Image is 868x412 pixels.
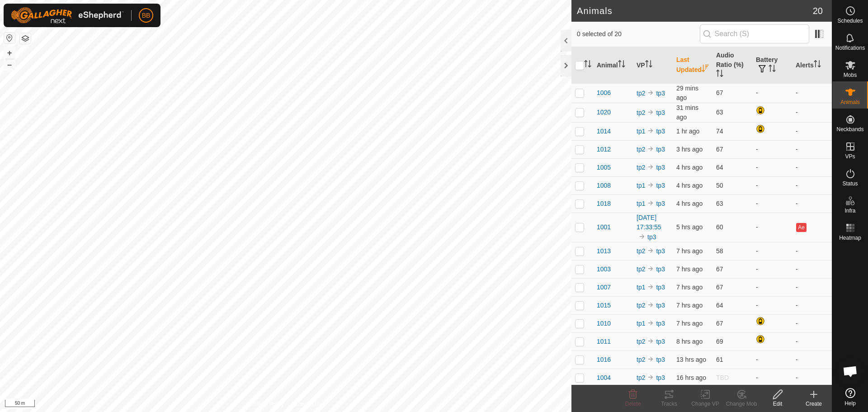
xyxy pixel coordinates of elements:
a: tp3 [656,164,665,171]
span: 67 [716,265,723,273]
span: 64 [716,302,723,309]
span: TBD [716,374,729,381]
h2: Animals [577,5,813,16]
span: 1018 [597,199,611,208]
td: - [752,194,792,213]
a: tp1 [637,200,645,207]
td: - [792,296,832,314]
span: 31 Aug 2025, 2:21 am [676,356,706,363]
span: Notifications [835,45,865,51]
span: VPs [845,154,855,159]
span: 31 Aug 2025, 11:21 am [676,182,703,189]
a: tp2 [637,374,645,381]
span: 58 [716,247,723,255]
p-sorticon: Activate to sort [702,66,709,73]
a: tp2 [637,302,645,309]
span: Animals [840,99,860,105]
a: tp1 [637,284,645,291]
td: - [792,260,832,278]
th: Last Updated [673,47,712,84]
span: 1008 [597,181,611,190]
input: Search (S) [700,24,809,43]
span: 31 Aug 2025, 7:21 am [676,338,703,345]
p-sorticon: Activate to sort [584,62,591,69]
a: tp3 [656,182,665,189]
a: tp3 [656,265,665,273]
th: Alerts [792,47,832,84]
button: Ae [796,223,806,232]
img: to [647,374,654,381]
span: 50 [716,182,723,189]
p-sorticon: Activate to sort [769,66,776,73]
a: tp2 [637,265,645,273]
span: Neckbands [836,127,863,132]
img: to [647,247,654,254]
a: tp2 [637,90,645,97]
p-sorticon: Activate to sort [814,62,821,69]
img: to [647,265,654,272]
td: - [752,242,792,260]
span: 1006 [597,88,611,98]
span: 31 Aug 2025, 3:03 pm [676,85,698,101]
span: 0 selected of 20 [577,29,700,39]
span: 31 Aug 2025, 7:41 am [676,302,703,309]
td: - [752,176,792,194]
th: Animal [593,47,633,84]
img: to [647,283,654,290]
div: Edit [759,400,796,408]
img: to [647,163,654,170]
span: 67 [716,320,723,327]
span: 31 Aug 2025, 8:11 am [676,247,703,255]
span: 67 [716,146,723,153]
div: Change Mob [723,400,759,408]
span: 31 Aug 2025, 7:51 am [676,265,703,273]
a: tp2 [637,109,645,116]
span: 67 [716,284,723,291]
span: 1016 [597,355,611,365]
td: - [752,296,792,314]
span: Heatmap [839,235,861,241]
img: to [647,199,654,207]
td: - [792,194,832,213]
td: - [752,83,792,103]
td: - [792,158,832,176]
a: Privacy Policy [250,400,284,408]
td: - [752,278,792,296]
a: [DATE] 17:33:55 [637,214,661,231]
td: - [792,278,832,296]
a: tp2 [637,338,645,345]
span: BB [142,11,151,20]
img: to [647,319,654,327]
a: tp3 [656,109,665,116]
a: Open chat [837,358,864,385]
th: VP [633,47,673,84]
span: 1014 [597,127,611,136]
button: Reset Map [4,33,15,43]
span: Mobs [844,72,857,78]
a: tp3 [656,320,665,327]
td: - [792,83,832,103]
td: - [792,332,832,350]
div: Create [796,400,832,408]
img: to [647,127,654,134]
td: - [752,158,792,176]
img: to [647,89,654,96]
span: 69 [716,338,723,345]
td: - [792,350,832,369]
span: 74 [716,128,723,135]
img: Gallagher Logo [11,7,124,24]
span: 1003 [597,265,611,274]
td: - [752,350,792,369]
a: tp3 [656,338,665,345]
span: 31 Aug 2025, 12:11 pm [676,146,703,153]
a: tp1 [637,320,645,327]
span: Schedules [837,18,863,24]
a: tp3 [656,356,665,363]
span: 31 Aug 2025, 11:31 am [676,164,703,171]
div: Tracks [651,400,687,408]
span: 63 [716,200,723,207]
a: tp1 [637,128,645,135]
td: - [792,140,832,158]
span: 31 Aug 2025, 11:21 am [676,200,703,207]
button: – [4,59,15,70]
